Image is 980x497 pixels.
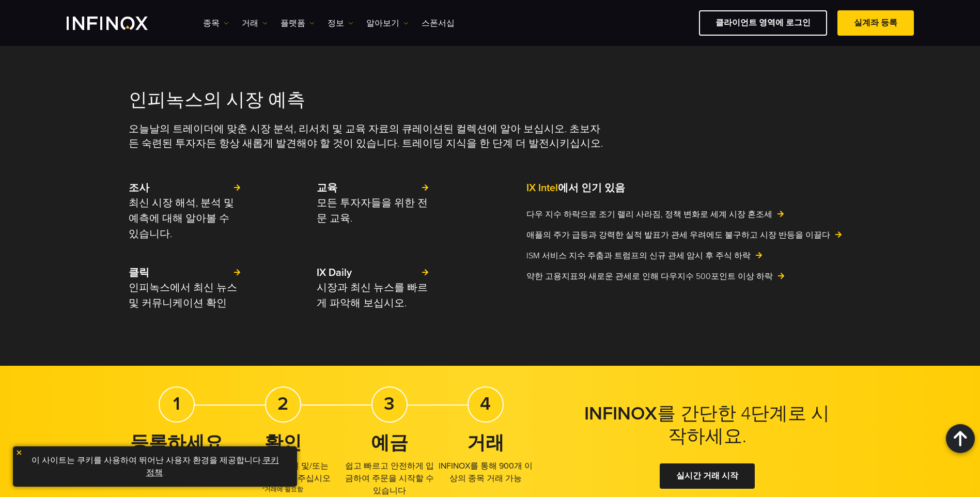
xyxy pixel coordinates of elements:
[130,432,223,454] strong: 등록하세요
[584,402,657,425] strong: INFINOX
[242,17,268,29] a: 거래
[526,182,558,194] span: IX Intel
[526,208,852,221] a: 다우 지수 하락으로 조기 랠리 사라짐, 정책 변화로 세계 시장 혼조세
[467,432,504,454] strong: 거래
[129,195,242,242] p: 최신 시장 해석, 분석 및 예측에 대해 알아볼 수 있습니다.
[129,266,242,311] a: 클릭 인피녹스에서 최신 뉴스 및 커뮤니케이션 확인
[526,270,852,283] a: 약한 고용지표와 새로운 관세로 인해 다우지수 500포인트 이상 하락
[129,122,605,151] p: 오늘날의 트레이더에 맞춘 시장 분석, 리서치 및 교육 자료의 큐레이션된 컬렉션에 알아 보십시오. 초보자든 숙련된 투자자든 항상 새롭게 발견해야 할 것이 있습니다. 트레이딩 지...
[15,449,23,456] img: yellow close icon
[317,181,430,226] a: 교육 모든 투자자들을 위한 전문 교육.
[317,267,352,279] strong: IX Daily
[526,229,852,241] a: 애플의 주가 급등과 강력한 실적 발표가 관세 우려에도 불구하고 시장 반등을 이끌다
[129,267,149,279] strong: 클릭
[384,393,395,415] strong: 3
[371,432,408,454] strong: 예금
[277,393,288,415] strong: 2
[317,280,430,311] p: 시장과 최신 뉴스를 빠르게 파악해 보십시오.
[67,17,172,30] a: INFINOX Logo
[328,17,353,29] a: 정보
[526,250,852,262] a: ISM 서비스 지수 주춤과 트럼프의 신규 관세 암시 후 주식 하락
[660,463,755,489] a: 실시간 거래 시작
[366,17,409,29] a: 알아보기
[18,452,292,482] p: 이 사이트는 쿠키를 사용하여 뛰어난 사용자 환경을 제공합니다. .
[837,10,914,36] a: 실계좌 등록
[317,195,430,226] p: 모든 투자자들을 위한 전문 교육.
[235,485,331,494] span: *거래에 필요함
[129,182,149,194] strong: 조사
[203,17,229,29] a: 종목
[438,460,534,485] p: INFINOX를 통해 900개 이상의 종목 거래 가능
[317,182,337,194] strong: 교육
[173,393,180,415] strong: 1
[699,10,827,36] a: 클라이언트 영역에 로그인
[129,89,852,112] h2: 인피녹스의 시장 예측
[480,393,491,415] strong: 4
[341,460,438,497] p: 쉽고 빠르고 안전하게 입금하여 주문을 시작할 수 있습니다
[281,17,315,29] a: 플랫폼
[578,402,836,448] h2: 를 간단한 4단계로 시작하세요.
[129,181,242,242] a: 조사 최신 시장 해석, 분석 및 예측에 대해 알아볼 수 있습니다.
[129,280,242,311] p: 인피녹스에서 최신 뉴스 및 커뮤니케이션 확인
[526,182,625,194] strong: 에서 인기 있음
[265,432,302,454] strong: 확인
[422,17,455,29] a: 스폰서십
[317,266,430,311] a: IX Daily 시장과 최신 뉴스를 빠르게 파악해 보십시오.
